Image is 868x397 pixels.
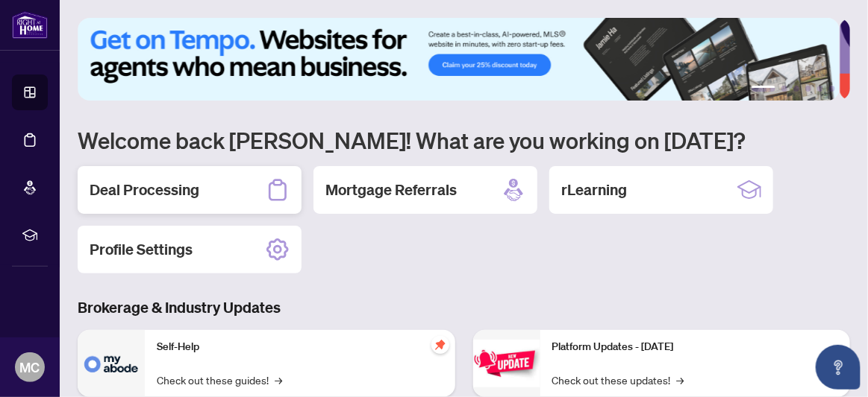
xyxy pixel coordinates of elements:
span: → [275,372,282,388]
button: 5 [817,86,823,92]
h2: Deal Processing [90,180,199,200]
button: 1 [752,86,775,92]
span: pushpin [431,336,449,354]
a: Check out these updates!→ [552,372,684,388]
h3: Brokerage & Industry Updates [78,297,850,318]
img: Slide 0 [78,18,840,101]
img: Self-Help [78,330,145,397]
span: → [677,372,684,388]
p: Self-Help [157,339,443,355]
button: 4 [805,86,811,92]
h1: Welcome back [PERSON_NAME]! What are you working on [DATE]? [78,126,850,154]
span: MC [20,357,40,378]
h2: Profile Settings [90,239,193,260]
button: Open asap [816,345,861,390]
a: Check out these guides!→ [157,372,282,388]
p: Platform Updates - [DATE] [552,339,839,355]
button: 3 [793,86,799,92]
img: Platform Updates - June 23, 2025 [473,340,540,387]
button: 2 [781,86,787,92]
h2: Mortgage Referrals [325,180,457,200]
img: logo [12,11,48,39]
h2: rLearning [561,180,627,200]
button: 6 [829,86,835,92]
